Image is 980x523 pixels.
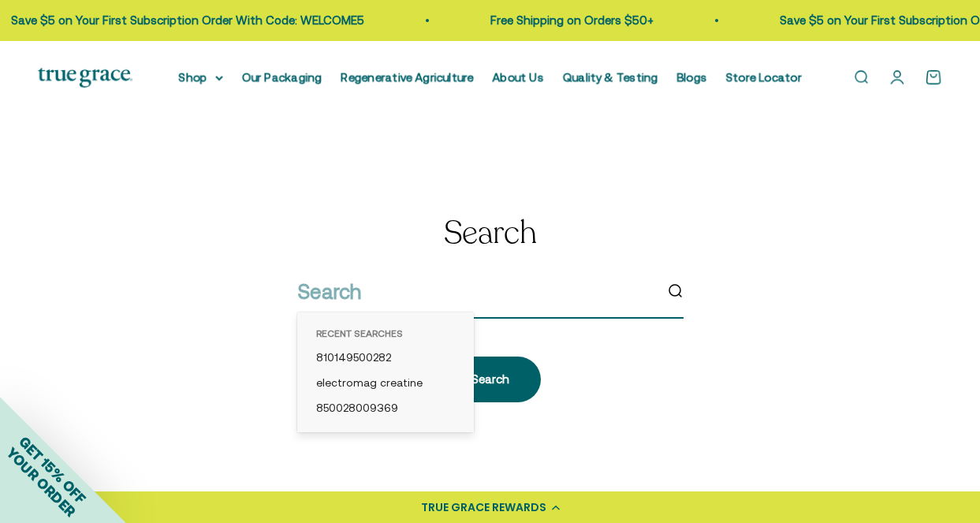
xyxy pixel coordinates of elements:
[346,13,509,27] a: Free Shipping on Orders $50+
[3,444,79,520] span: YOUR ORDER
[297,275,654,308] input: Search
[242,70,322,84] a: Our Packaging
[726,70,802,84] a: Store Locator
[310,346,461,371] a: 810149500282
[179,68,223,87] summary: Shop
[310,371,461,396] li: suggestions : electromag creatine
[310,396,461,421] a: 850028009369
[471,370,509,389] div: Search
[677,70,707,84] a: Blogs
[341,70,474,84] a: Regenerative Agriculture
[310,323,461,346] h3: Recent searches
[310,371,461,396] a: electromag creatine
[310,396,461,421] li: suggestions : 850028009369
[563,70,658,84] a: Quality & Testing
[444,215,537,250] h1: Search
[421,499,546,516] div: TRUE GRACE REWARDS
[440,357,541,402] button: Search
[16,433,89,506] span: GET 15% OFF
[310,346,461,371] li: suggestions : 810149500282
[493,70,544,84] a: About Us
